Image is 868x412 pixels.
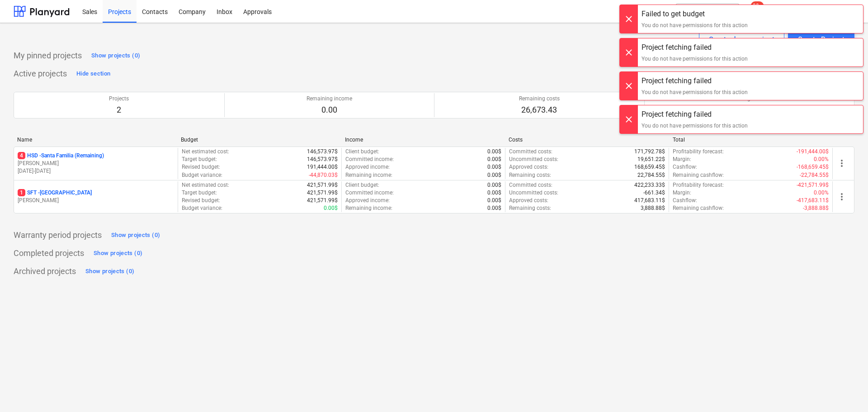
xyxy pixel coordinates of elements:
[307,197,338,204] p: 421,571.99$
[18,160,174,167] p: [PERSON_NAME]
[345,163,390,171] p: Approved income :
[673,197,697,204] p: Cashflow :
[182,163,220,171] p: Revised budget :
[642,21,748,29] div: You do not have permissions for this action
[76,69,110,79] div: Hide section
[642,122,748,130] div: You do not have permissions for this action
[18,152,25,159] span: 4
[673,163,697,171] p: Cashflow :
[89,48,142,63] button: Show projects (0)
[345,148,379,156] p: Client budget :
[14,248,84,259] p: Completed projects
[309,171,338,179] p: -44,870.03$
[307,95,352,103] p: Remaining income
[324,204,338,212] p: 0.00$
[91,51,140,61] div: Show projects (0)
[487,189,501,197] p: 0.00$
[182,204,222,212] p: Budget variance :
[91,246,145,260] button: Show projects (0)
[509,137,665,143] div: Costs
[803,204,829,212] p: -3,888.88$
[14,266,76,277] p: Archived projects
[641,204,665,212] p: 3,888.88$
[487,163,501,171] p: 0.00$
[74,66,113,81] button: Hide section
[673,148,724,156] p: Profitability forecast :
[307,189,338,197] p: 421,571.99$
[307,181,338,189] p: 421,571.99$
[18,152,174,175] div: 4HSD -Santa Familia (Remaining)[PERSON_NAME][DATE]-[DATE]
[487,204,501,212] p: 0.00$
[634,181,665,189] p: 422,233.33$
[642,9,748,19] div: Failed to get budget
[519,95,560,103] p: Remaining costs
[797,148,829,156] p: -191,444.00$
[797,163,829,171] p: -168,659.45$
[642,76,748,86] div: Project fetching failed
[487,156,501,163] p: 0.00$
[94,248,142,259] div: Show projects (0)
[673,204,724,212] p: Remaining cashflow :
[634,197,665,204] p: 417,683.11$
[18,167,174,175] p: [DATE] - [DATE]
[487,181,501,189] p: 0.00$
[823,369,868,412] iframe: Chat Widget
[509,148,552,156] p: Committed costs :
[643,189,665,197] p: -661.34$
[18,189,92,197] p: SFT - [GEOGRAPHIC_DATA]
[642,109,748,120] div: Project fetching failed
[673,137,829,143] div: Total
[307,156,338,163] p: 146,573.97$
[642,42,748,53] div: Project fetching failed
[182,181,229,189] p: Net estimated cost :
[182,171,222,179] p: Budget variance :
[345,197,390,204] p: Approved income :
[814,156,829,163] p: 0.00%
[673,171,724,179] p: Remaining cashflow :
[109,228,162,242] button: Show projects (0)
[18,189,25,196] span: 1
[637,171,665,179] p: 22,784.55$
[637,156,665,163] p: 19,651.22$
[14,50,82,61] p: My pinned projects
[814,189,829,197] p: 0.00%
[673,156,691,163] p: Margin :
[182,189,217,197] p: Target budget :
[345,181,379,189] p: Client budget :
[519,104,560,115] p: 26,673.43
[18,189,174,204] div: 1SFT -[GEOGRAPHIC_DATA][PERSON_NAME]
[797,197,829,204] p: -417,683.11$
[509,171,551,179] p: Remaining costs :
[642,88,748,96] div: You do not have permissions for this action
[509,204,551,212] p: Remaining costs :
[18,152,104,160] p: HSD - Santa Familia (Remaining)
[797,181,829,189] p: -421,571.99$
[673,181,724,189] p: Profitability forecast :
[345,204,392,212] p: Remaining income :
[14,230,102,241] p: Warranty period projects
[85,266,134,277] div: Show projects (0)
[182,156,217,163] p: Target budget :
[307,104,352,115] p: 0.00
[109,95,129,103] p: Projects
[509,163,548,171] p: Approved costs :
[487,171,501,179] p: 0.00$
[487,148,501,156] p: 0.00$
[634,163,665,171] p: 168,659.45$
[182,197,220,204] p: Revised budget :
[14,68,67,79] p: Active projects
[307,148,338,156] p: 146,573.97$
[673,189,691,197] p: Margin :
[17,137,174,143] div: Name
[345,189,394,197] p: Committed income :
[509,197,548,204] p: Approved costs :
[345,171,392,179] p: Remaining income :
[111,230,160,241] div: Show projects (0)
[509,156,558,163] p: Uncommitted costs :
[18,197,174,204] p: [PERSON_NAME]
[181,137,337,143] div: Budget
[487,197,501,204] p: 0.00$
[800,171,829,179] p: -22,784.55$
[182,148,229,156] p: Net estimated cost :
